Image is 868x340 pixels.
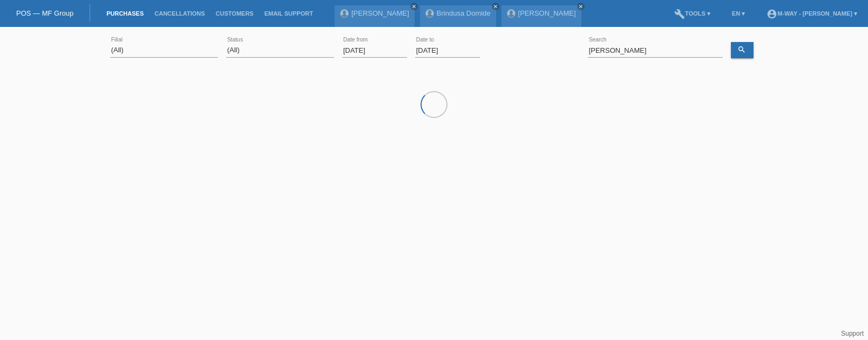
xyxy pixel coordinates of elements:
[351,9,409,17] a: [PERSON_NAME]
[149,10,210,17] a: Cancellations
[16,9,73,17] a: POS — MF Group
[767,9,777,19] i: account_circle
[492,3,499,10] a: close
[737,45,746,54] i: search
[101,10,149,17] a: Purchases
[411,4,417,9] i: close
[731,42,754,58] a: search
[669,10,716,17] a: buildTools ▾
[410,3,418,10] a: close
[518,9,576,17] a: [PERSON_NAME]
[727,10,750,17] a: EN ▾
[578,4,584,9] i: close
[437,9,491,17] a: Brindusa Domide
[841,330,864,337] a: Support
[259,10,318,17] a: Email Support
[211,10,259,17] a: Customers
[674,9,685,19] i: build
[761,10,863,17] a: account_circlem-way - [PERSON_NAME] ▾
[577,3,585,10] a: close
[493,4,498,9] i: close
